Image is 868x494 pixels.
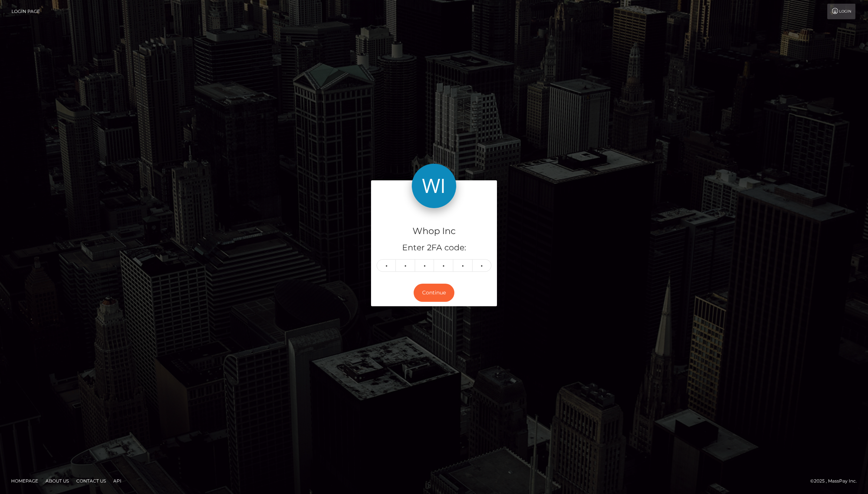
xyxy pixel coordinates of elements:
button: Continue [414,284,454,302]
h4: Whop Inc [377,225,491,238]
a: Homepage [8,475,41,487]
a: API [110,475,124,487]
a: Login [827,4,855,19]
img: Whop Inc [412,164,456,208]
div: © 2025 , MassPay Inc. [810,477,862,485]
a: Login Page [11,4,40,19]
a: Contact Us [73,475,109,487]
a: About Us [43,475,72,487]
h5: Enter 2FA code: [377,242,491,254]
